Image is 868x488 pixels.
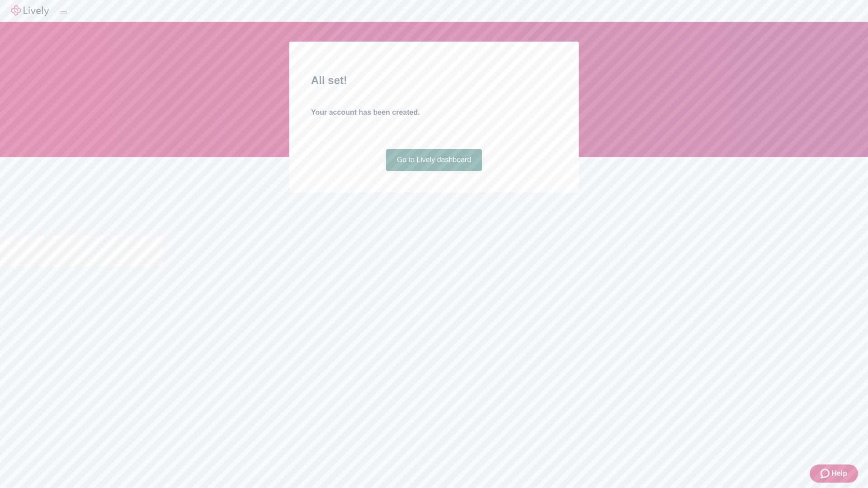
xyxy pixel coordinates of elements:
[386,149,482,171] a: Go to Lively dashboard
[311,72,557,89] h2: All set!
[11,5,49,16] img: Lively
[831,468,847,479] span: Help
[60,11,67,14] button: Log out
[821,468,831,479] svg: Zendesk support icon
[311,107,557,118] h4: Your account has been created.
[810,465,858,483] button: Zendesk support iconHelp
